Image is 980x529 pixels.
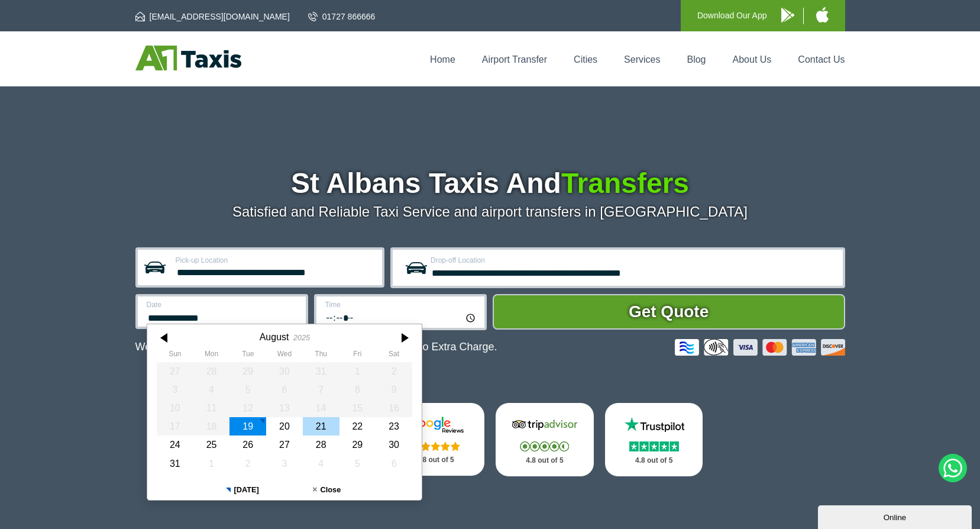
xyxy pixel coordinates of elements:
[818,503,974,529] iframe: chat widget
[135,46,241,70] img: A1 Taxis St Albans LTD
[157,436,193,454] div: 24 August 2025
[266,350,303,362] th: Wednesday
[733,54,772,64] a: About Us
[193,454,229,473] div: 01 September 2025
[675,339,845,356] img: Credit And Debit Cards
[266,436,303,454] div: 27 August 2025
[376,350,412,362] th: Saturday
[325,301,477,308] label: Time
[302,436,339,454] div: 28 August 2025
[376,399,412,417] div: 16 August 2025
[293,333,309,342] div: 2025
[266,454,303,473] div: 03 September 2025
[308,11,376,22] a: 01727 866666
[157,362,193,380] div: 27 July 2025
[200,480,284,500] button: [DATE]
[284,480,369,500] button: Close
[509,416,580,434] img: Tripadvisor
[302,399,339,417] div: 14 August 2025
[135,169,845,198] h1: St Albans Taxis And
[520,441,569,451] img: Stars
[798,54,845,64] a: Contact Us
[574,54,597,64] a: Cities
[193,380,229,399] div: 04 August 2025
[339,350,376,362] th: Friday
[266,380,303,399] div: 06 August 2025
[157,399,193,417] div: 10 August 2025
[266,399,303,417] div: 13 August 2025
[193,362,229,380] div: 28 July 2025
[266,362,303,380] div: 30 July 2025
[624,54,660,64] a: Services
[302,380,339,399] div: 07 August 2025
[157,350,193,362] th: Sunday
[266,417,303,436] div: 20 August 2025
[482,54,547,64] a: Airport Transfer
[259,331,289,343] div: August
[618,453,690,468] p: 4.8 out of 5
[339,417,376,436] div: 22 August 2025
[193,350,229,362] th: Monday
[157,380,193,399] div: 03 August 2025
[430,54,455,64] a: Home
[339,454,376,473] div: 05 September 2025
[816,7,829,22] img: A1 Taxis iPhone App
[339,362,376,380] div: 01 August 2025
[509,453,581,468] p: 4.8 out of 5
[339,380,376,399] div: 08 August 2025
[229,380,266,399] div: 05 August 2025
[619,416,690,434] img: Trustpilot
[496,403,594,476] a: Tripadvisor Stars 4.8 out of 5
[339,399,376,417] div: 15 August 2025
[400,416,471,434] img: Google
[781,8,794,22] img: A1 Taxis Android App
[193,399,229,417] div: 11 August 2025
[376,436,412,454] div: 30 August 2025
[376,454,412,473] div: 06 September 2025
[176,257,376,264] label: Pick-up Location
[229,362,266,380] div: 29 July 2025
[399,453,471,467] p: 4.8 out of 5
[302,350,339,362] th: Thursday
[229,436,266,454] div: 26 August 2025
[157,417,193,436] div: 17 August 2025
[302,362,339,380] div: 31 July 2025
[157,454,193,473] div: 31 August 2025
[687,54,706,64] a: Blog
[361,341,497,353] span: The Car at No Extra Charge.
[376,380,412,399] div: 09 August 2025
[229,454,266,473] div: 02 September 2025
[629,441,679,451] img: Stars
[339,436,376,454] div: 29 August 2025
[193,436,229,454] div: 25 August 2025
[431,257,836,264] label: Drop-off Location
[697,8,767,23] p: Download Our App
[229,399,266,417] div: 12 August 2025
[605,403,703,476] a: Trustpilot Stars 4.8 out of 5
[302,417,339,436] div: 21 August 2025
[411,441,460,451] img: Stars
[135,11,290,22] a: [EMAIL_ADDRESS][DOMAIN_NAME]
[229,350,266,362] th: Tuesday
[302,454,339,473] div: 04 September 2025
[135,341,497,353] p: We Now Accept Card & Contactless Payment In
[229,417,266,436] div: 19 August 2025
[376,417,412,436] div: 23 August 2025
[493,294,845,330] button: Get Quote
[386,403,484,476] a: Google Stars 4.8 out of 5
[147,301,299,308] label: Date
[561,167,689,199] span: Transfers
[376,362,412,380] div: 02 August 2025
[135,204,845,220] p: Satisfied and Reliable Taxi Service and airport transfers in [GEOGRAPHIC_DATA]
[193,417,229,436] div: 18 August 2025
